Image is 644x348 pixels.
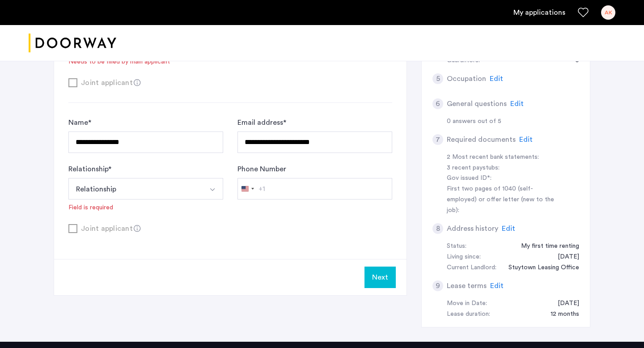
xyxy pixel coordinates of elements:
label: Phone Number [237,164,286,174]
div: Needs to be filled by main applicant [68,57,170,66]
div: Field is required [68,203,113,212]
div: 3 recent paystubs: [447,163,559,174]
h5: General questions [447,98,507,109]
div: 5 [432,73,443,84]
div: Living since: [447,252,481,263]
div: 10/01/2025 [549,298,579,309]
div: 7 [432,134,443,145]
div: First two pages of 1040 (self-employed) or offer letter (new to the job): [447,184,559,216]
button: Select option [202,178,223,199]
div: AK [601,5,615,20]
a: Favorites [578,7,589,18]
img: logo [29,26,116,60]
span: Edit [510,100,524,107]
span: Edit [502,225,515,232]
button: Next [364,267,396,288]
span: Edit [490,282,504,289]
button: Select option [68,178,202,199]
button: Selected country [238,178,265,199]
h5: Required documents [447,134,516,145]
label: Name * [68,117,91,128]
div: 09/01/2024 [549,252,579,263]
div: 2 Most recent bank statements: [447,152,559,163]
h5: Occupation [447,73,486,84]
label: Email address * [237,117,286,128]
a: My application [513,7,565,18]
div: 6 [432,98,443,109]
div: +1 [258,183,265,194]
div: 0 answers out of 5 [447,116,579,127]
div: Status: [447,241,466,252]
span: Edit [519,136,533,143]
div: My first time renting [512,241,579,252]
div: Move in Date: [447,298,487,309]
div: Gov issued ID*: [447,173,559,184]
label: Relationship * [68,164,111,174]
a: Cazamio logo [29,26,116,60]
div: 12 months [542,309,579,320]
span: Edit [490,75,503,82]
div: Current Landlord: [447,263,496,273]
div: Stuytown Leasing Office [500,263,579,273]
div: Lease duration: [447,309,490,320]
h5: Lease terms [447,280,487,291]
div: 9 [432,280,443,291]
h5: Address history [447,223,498,234]
img: arrow [209,186,216,193]
div: 8 [432,223,443,234]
